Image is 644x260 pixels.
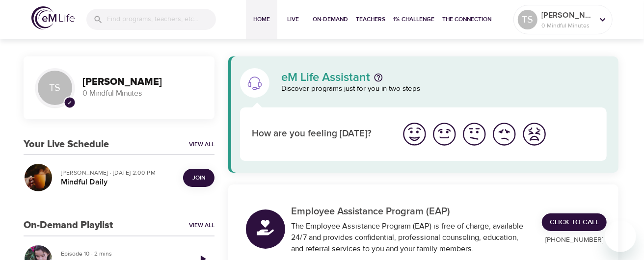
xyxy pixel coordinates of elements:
[281,14,305,25] span: Live
[400,119,429,149] button: I'm feeling great
[252,127,388,141] p: How are you feeling [DATE]?
[24,220,113,231] h3: On-Demand Playlist
[489,119,519,149] button: I'm feeling bad
[541,21,593,30] p: 0 Mindful Minutes
[401,121,428,148] img: great
[247,75,263,91] img: eM Life Assistant
[192,173,205,183] span: Join
[250,14,273,25] span: Home
[291,221,530,255] div: The Employee Assistance Program (EAP) is free of charge, available 24/7 and provides confidential...
[521,121,548,148] img: worst
[61,249,183,258] p: Episode 10 · 2 mins
[459,119,489,149] button: I'm feeling ok
[35,68,75,107] div: TS
[313,14,348,25] span: On-Demand
[541,9,593,21] p: [PERSON_NAME]
[82,77,203,88] h3: [PERSON_NAME]
[189,221,215,230] a: View All
[518,10,537,29] div: TS
[31,6,75,29] img: logo
[24,139,109,150] h3: Your Live Schedule
[61,177,175,187] h5: Mindful Daily
[281,72,370,83] p: eM Life Assistant
[605,221,636,252] iframe: Button to launch messaging window
[461,121,488,148] img: ok
[393,14,434,25] span: 1% Challenge
[442,14,491,25] span: The Connection
[291,204,530,219] p: Employee Assistance Program (EAP)
[189,140,215,149] a: View All
[356,14,385,25] span: Teachers
[183,169,215,187] button: Join
[429,119,459,149] button: I'm feeling good
[61,168,175,177] p: [PERSON_NAME] · [DATE] 2:00 PM
[542,213,607,232] a: Click to Call
[82,88,203,99] p: 0 Mindful Minutes
[281,83,607,95] p: Discover programs just for you in two steps
[542,235,607,245] p: [PHONE_NUMBER]
[431,121,458,148] img: good
[519,119,549,149] button: I'm feeling worst
[550,216,599,229] span: Click to Call
[107,9,216,30] input: Find programs, teachers, etc...
[491,121,518,148] img: bad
